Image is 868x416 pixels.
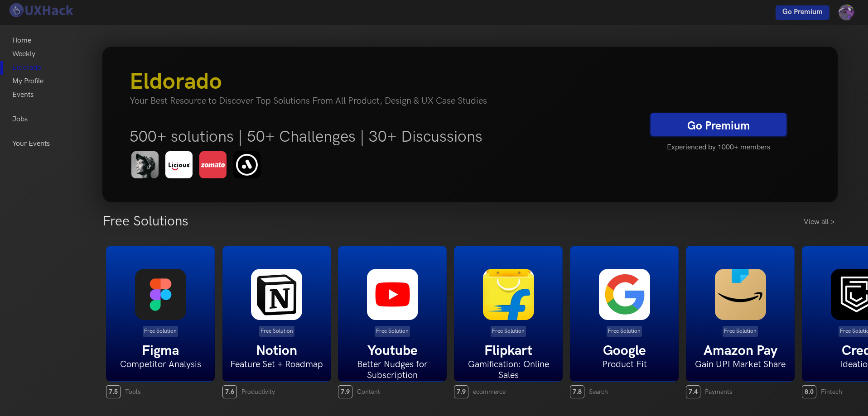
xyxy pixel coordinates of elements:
span: Content [357,388,380,396]
a: Free Solution Google Product Fit 7.8 Search [570,246,679,398]
h4: Your Best Resource to Discover Top Solutions From All Product, Design & UX Case Studies [130,96,637,106]
h6: Better Nudges for Subscription [338,359,446,381]
span: Payments [705,388,732,396]
p: Free Solution [143,326,178,337]
p: Free Solution [491,326,526,337]
span: 7.9 [338,385,352,398]
h5: Figma [106,343,214,359]
h5: Amazon Pay [686,343,794,359]
p: Free Solution [723,326,758,337]
span: 8.0 [802,385,816,398]
a: Jobs [12,113,28,126]
a: View all > [804,217,838,228]
span: ecommerce [473,388,506,396]
h5: Flipkart [454,343,562,359]
p: Free Solution [607,326,642,337]
h6: Gamification: Online Sales [454,359,562,381]
a: Go Premium [776,5,829,20]
img: UXHack logo [7,2,75,18]
a: Free Solution Amazon Pay Gain UPI Market Share 7.4 Payments [686,246,795,398]
a: My Profile [12,75,43,88]
h6: Feature Set + Roadmap [223,359,331,370]
span: 7.4 [686,385,700,398]
h3: Free Solutions [102,213,188,230]
a: Your Events [12,137,50,151]
img: eldorado-banner-1.png [130,150,266,181]
h6: Gain UPI Market Share [686,359,794,370]
a: Free Solution Figma Competitor Analysis 7.5 Tools [106,246,215,398]
span: 7.5 [106,385,121,398]
a: Free Solution Youtube Better Nudges for Subscription 7.9 Content [338,246,447,398]
h5: Notion [223,343,331,359]
p: Free Solution [259,326,294,337]
a: Free Solution Flipkart Gamification: Online Sales 7.9 ecommerce [454,246,563,398]
h6: Product Fit [570,359,678,370]
a: Free Solution Notion Feature Set + Roadmap 7.6 Productivity [222,246,331,398]
p: Free Solution [375,326,410,337]
span: Productivity [241,388,275,396]
span: Fintech [821,388,842,396]
h5: Experienced by 1000+ members [651,138,786,157]
h6: Competitor Analysis [106,359,214,370]
span: 7.8 [570,385,584,398]
span: Search [589,388,608,396]
a: Go Premium [651,113,786,136]
h5: Youtube [338,343,446,359]
img: Your profile pic [839,5,854,20]
a: Weekly [12,48,35,61]
span: Tools [125,388,140,396]
h3: Eldorado [130,68,637,96]
h5: 500+ solutions | 50+ Challenges | 30+ Discussions [130,127,637,146]
a: Home [12,34,31,48]
span: 7.9 [454,385,468,398]
h5: Google [570,343,678,359]
a: Eldorado [12,61,41,75]
span: Go Premium [782,8,823,16]
a: Events [12,88,34,102]
span: 7.6 [222,385,237,398]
